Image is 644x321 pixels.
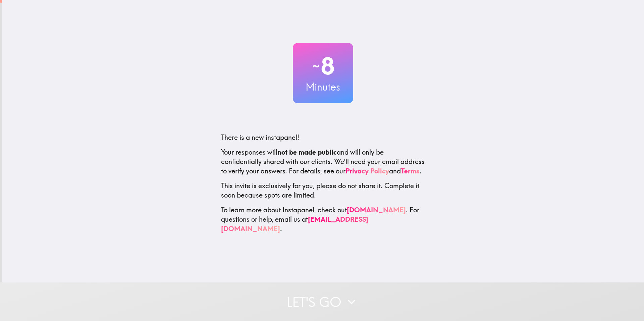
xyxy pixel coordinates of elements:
[347,206,406,214] a: [DOMAIN_NAME]
[293,80,353,94] h3: Minutes
[401,167,420,175] a: Terms
[221,133,299,142] span: There is a new instapanel!
[221,148,425,176] p: Your responses will and will only be confidentially shared with our clients. We'll need your emai...
[345,167,389,175] a: Privacy Policy
[221,215,368,233] a: [EMAIL_ADDRESS][DOMAIN_NAME]
[221,205,425,233] p: To learn more about Instapanel, check out . For questions or help, email us at .
[311,56,321,76] span: ~
[221,181,425,200] p: This invite is exclusively for you, please do not share it. Complete it soon because spots are li...
[277,148,337,156] b: not be made public
[293,52,353,80] h2: 8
